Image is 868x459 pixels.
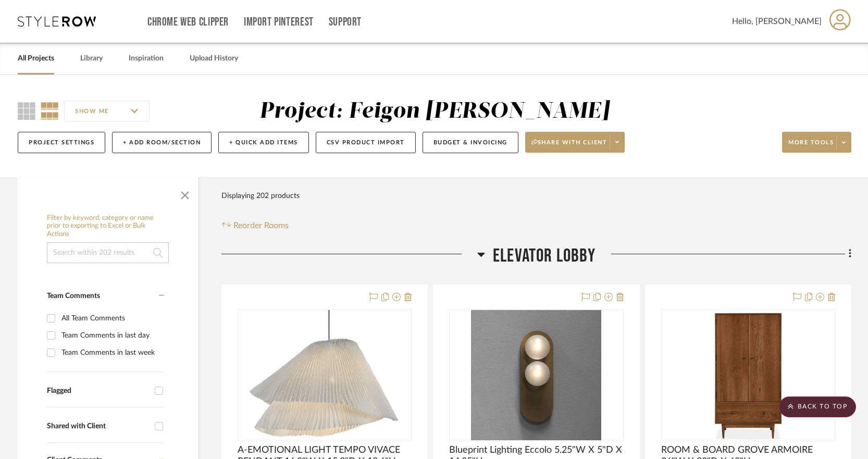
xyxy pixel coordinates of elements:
span: ELEVATOR LOBBY [493,245,596,267]
a: Inspiration [129,52,164,66]
input: Search within 202 results [47,242,169,263]
div: Team Comments in last day [61,327,162,344]
a: Upload History [190,52,238,66]
button: CSV Product Import [316,132,416,153]
div: 0 [450,309,623,441]
button: + Quick Add Items [218,132,309,153]
div: Displaying 202 products [221,185,300,206]
span: More tools [788,139,834,154]
span: Hello, [PERSON_NAME] [732,15,822,28]
span: Team Comments [47,292,100,300]
scroll-to-top-button: BACK TO TOP [779,396,856,417]
h6: Filter by keyword, category or name prior to exporting to Excel or Bulk Actions [47,214,169,239]
div: Shared with Client [47,422,150,431]
img: A-EMOTIONAL LIGHT TEMPO VIVACE PENDANT 16.9"W X 15.3"D X 10.6"H [250,310,400,440]
a: Support [329,18,362,27]
div: Project: Feigon [PERSON_NAME] [259,101,610,122]
img: ROOM & BOARD GROVE ARMOIRE 36"W X 22"D X 68"H [711,310,786,440]
span: Reorder Rooms [233,219,289,232]
a: Import Pinterest [244,18,314,27]
button: Project Settings [18,132,105,153]
div: All Team Comments [61,310,162,327]
span: Share with client [531,139,607,154]
img: Blueprint Lighting Eccolo 5.25"W X 5"D X 14.25"H [471,310,601,440]
a: All Projects [18,52,54,66]
button: Budget & Invoicing [423,132,518,153]
button: Close [175,183,195,204]
a: Chrome Web Clipper [147,18,229,27]
a: Library [80,52,103,66]
div: Team Comments in last week [61,344,162,361]
div: Flagged [47,387,150,395]
button: More tools [782,132,851,153]
button: Reorder Rooms [221,219,289,232]
button: + Add Room/Section [112,132,212,153]
button: Share with client [525,132,625,153]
